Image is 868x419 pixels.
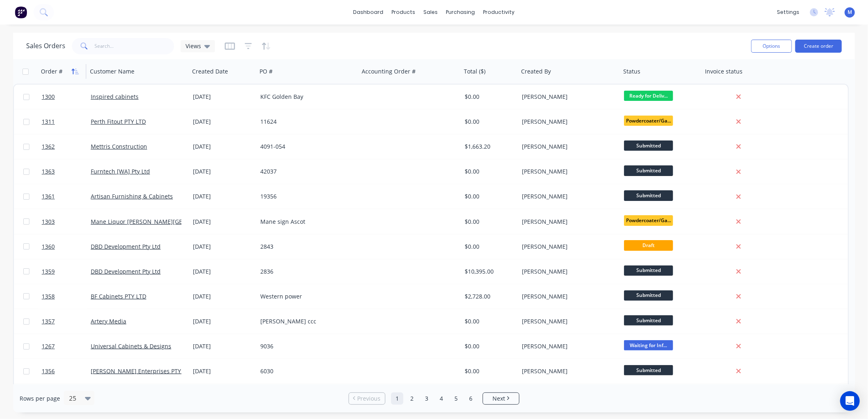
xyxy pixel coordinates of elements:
[42,209,91,234] a: 1303
[522,93,613,101] div: [PERSON_NAME]
[773,6,803,18] div: settings
[522,218,613,226] div: [PERSON_NAME]
[840,391,860,411] div: Open Intercom Messenger
[193,93,254,101] div: [DATE]
[193,143,254,151] div: [DATE]
[260,93,351,101] div: KFC Golden Bay
[260,367,351,375] div: 6030
[193,192,254,201] div: [DATE]
[260,267,351,276] div: 2836
[479,6,519,18] div: productivity
[91,367,193,375] a: [PERSON_NAME] Enterprises PTY LTD
[91,167,150,175] a: Furntech [WA] Pty Ltd
[362,67,416,76] div: Accounting Order #
[193,243,254,251] div: [DATE]
[450,392,462,405] a: Page 5
[91,317,126,325] a: Artery Media
[42,267,55,276] span: 1359
[42,134,91,159] a: 1362
[95,38,174,54] input: Search...
[624,215,673,225] span: Powdercoater/Ga...
[465,143,513,151] div: $1,663.20
[260,67,273,76] div: PO #
[15,6,27,18] img: Factory
[522,118,613,126] div: [PERSON_NAME]
[42,309,91,334] a: 1357
[260,118,351,126] div: 11624
[42,143,55,151] span: 1362
[42,243,55,251] span: 1360
[465,118,513,126] div: $0.00
[624,315,673,325] span: Submitted
[90,67,134,76] div: Customer Name
[91,143,147,150] a: Mettris Construction
[91,118,146,125] a: Perth Fitout PTY LTD
[624,116,673,126] span: Powdercoater/Ga...
[26,42,65,50] h1: Sales Orders
[42,109,91,134] a: 1311
[522,243,613,251] div: [PERSON_NAME]
[623,67,640,76] div: Status
[795,40,842,53] button: Create order
[464,67,485,76] div: Total ($)
[192,67,228,76] div: Created Date
[91,267,161,275] a: DBD Development Pty Ltd
[465,243,513,251] div: $0.00
[42,118,55,126] span: 1311
[193,292,254,301] div: [DATE]
[42,259,91,284] a: 1359
[91,218,229,225] a: Mane Liquor [PERSON_NAME][GEOGRAPHIC_DATA]
[492,394,505,403] span: Next
[435,392,447,405] a: Page 4
[522,192,613,201] div: [PERSON_NAME]
[91,243,161,250] a: DBD Development Pty Ltd
[42,218,55,226] span: 1303
[260,167,351,176] div: 42037
[42,292,55,301] span: 1358
[465,317,513,325] div: $0.00
[260,218,351,226] div: Mane sign Ascot
[465,167,513,176] div: $0.00
[465,267,513,276] div: $10,395.00
[193,367,254,375] div: [DATE]
[705,67,743,76] div: Invoice status
[465,218,513,226] div: $0.00
[624,91,673,101] span: Ready for Deliv...
[42,342,55,350] span: 1267
[421,392,433,405] a: Page 3
[349,394,385,403] a: Previous page
[624,365,673,375] span: Submitted
[41,67,63,76] div: Order #
[42,367,55,375] span: 1356
[193,317,254,325] div: [DATE]
[624,340,673,350] span: Waiting for Inf...
[91,342,171,350] a: Universal Cabinets & Designs
[522,342,613,350] div: [PERSON_NAME]
[388,6,420,18] div: products
[624,165,673,176] span: Submitted
[260,292,351,301] div: Western power
[848,9,852,16] span: M
[42,234,91,259] a: 1360
[522,317,613,325] div: [PERSON_NAME]
[465,342,513,350] div: $0.00
[260,317,351,325] div: [PERSON_NAME] ccc
[42,167,55,176] span: 1363
[345,392,523,405] ul: Pagination
[442,6,479,18] div: purchasing
[465,367,513,375] div: $0.00
[20,394,60,403] span: Rows per page
[465,292,513,301] div: $2,728.00
[193,267,254,276] div: [DATE]
[358,394,381,403] span: Previous
[420,6,442,18] div: sales
[42,192,55,201] span: 1361
[751,40,792,53] button: Options
[260,143,351,151] div: 4091-054
[522,167,613,176] div: [PERSON_NAME]
[91,292,146,300] a: BF Cabinets PTY LTD
[465,392,477,405] a: Page 6
[260,192,351,201] div: 19356
[522,143,613,151] div: [PERSON_NAME]
[624,240,673,250] span: Draft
